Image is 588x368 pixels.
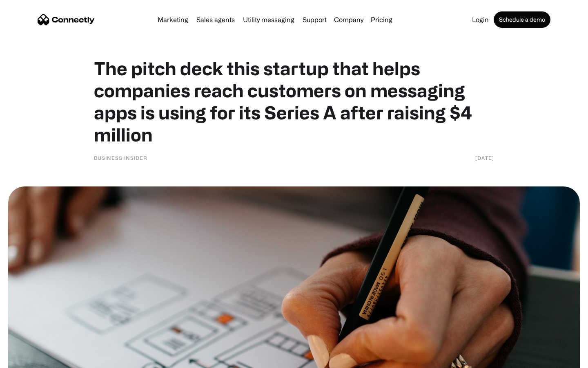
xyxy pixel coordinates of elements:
[193,16,238,23] a: Sales agents
[154,16,192,23] a: Marketing
[16,354,49,365] ul: Language list
[94,57,494,146] h1: The pitch deck this startup that helps companies reach customers on messaging apps is using for i...
[334,14,363,25] div: Company
[494,11,550,28] a: Schedule a demo
[469,16,492,23] a: Login
[38,13,95,26] a: home
[8,354,49,365] aside: Language selected: English
[299,16,330,23] a: Support
[367,16,396,23] a: Pricing
[475,154,494,162] div: [DATE]
[332,14,366,25] div: Company
[240,16,298,23] a: Utility messaging
[94,154,147,162] div: Business Insider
